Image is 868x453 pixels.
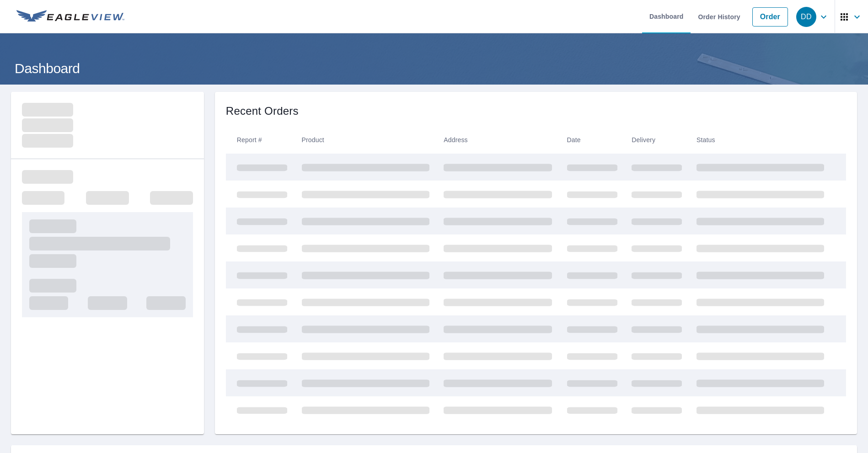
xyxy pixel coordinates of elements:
a: Order [752,7,788,27]
p: Recent Orders [226,103,299,119]
th: Status [689,127,831,154]
h1: Dashboard [11,59,857,78]
th: Product [295,127,437,154]
th: Date [560,127,625,154]
th: Delivery [624,127,689,154]
div: DD [796,7,816,27]
th: Address [436,127,559,154]
th: Report # [226,127,295,154]
img: EV Logo [16,10,124,24]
